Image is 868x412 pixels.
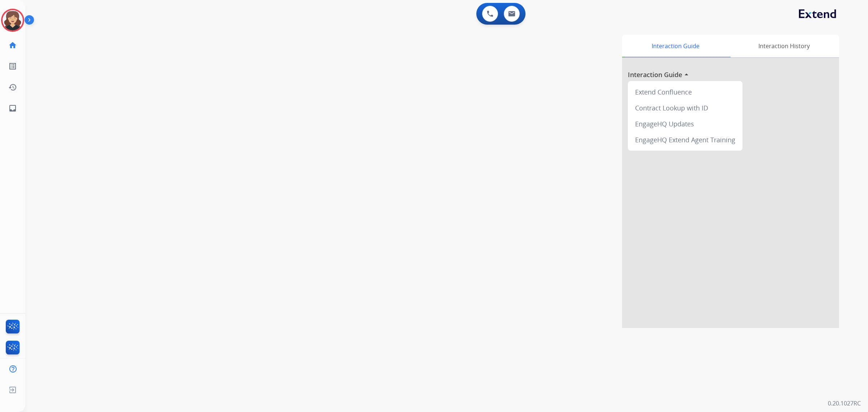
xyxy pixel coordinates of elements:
div: EngageHQ Extend Agent Training [631,132,740,148]
p: 0.20.1027RC [828,399,861,408]
img: avatar [3,10,23,30]
div: Interaction History [729,35,839,57]
mat-icon: list_alt [8,62,17,71]
div: Contract Lookup with ID [631,100,740,116]
div: Extend Confluence [631,84,740,100]
mat-icon: history [8,83,17,92]
mat-icon: home [8,41,17,50]
mat-icon: inbox [8,104,17,113]
div: Interaction Guide [622,35,729,57]
div: EngageHQ Updates [631,116,740,132]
